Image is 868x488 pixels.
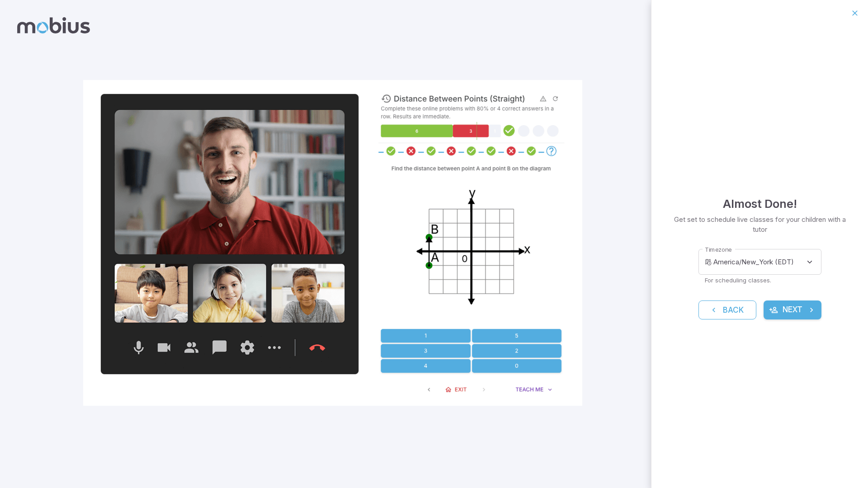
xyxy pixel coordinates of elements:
button: Back [698,300,756,319]
img: parent_5-illustration [83,80,582,406]
div: America/New_York (EDT) [713,249,821,275]
p: Get set to schedule live classes for your children with a tutor [673,215,846,235]
h4: Almost Done! [723,195,797,213]
label: Timezone [705,245,732,254]
button: Next [764,300,821,319]
p: For scheduling classes. [705,276,815,284]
